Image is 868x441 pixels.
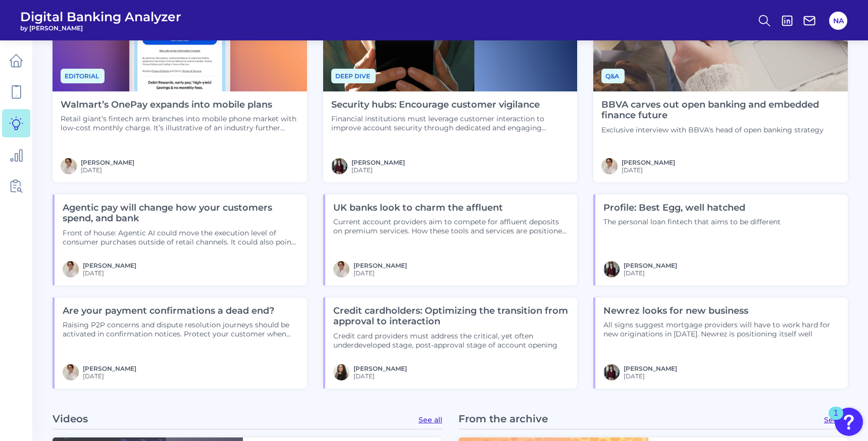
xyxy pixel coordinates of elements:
img: MIchael McCaw [61,158,77,174]
h4: Walmart’s OnePay expands into mobile plans [61,100,299,111]
span: by [PERSON_NAME] [20,24,181,32]
p: Financial institutions must leverage customer interaction to improve account security through ded... [331,114,570,132]
img: Image.jpg [333,364,349,380]
button: Open Resource Center, 1 new notification [835,408,863,436]
h4: Agentic pay will change how your customers spend, and bank [63,203,299,224]
h4: Newrez looks for new business [603,306,840,317]
p: Videos [53,413,88,425]
a: [PERSON_NAME] [351,159,405,166]
span: [DATE] [624,269,677,277]
p: Raising P2P concerns and dispute resolution journeys should be activated in confirmation notices.... [63,320,299,338]
span: Editorial [61,69,105,83]
img: RNFetchBlobTmp_0b8yx2vy2p867rz195sbp4h.png [603,364,620,380]
img: RNFetchBlobTmp_0b8yx2vy2p867rz195sbp4h.png [603,261,620,277]
span: [DATE] [83,269,136,277]
a: [PERSON_NAME] [624,262,677,269]
a: Editorial [61,71,105,80]
a: [PERSON_NAME] [83,262,136,269]
a: [PERSON_NAME] [624,365,677,372]
p: The personal loan fintech that aims to be different [603,217,781,226]
a: [PERSON_NAME] [353,262,407,269]
a: [PERSON_NAME] [83,365,136,372]
span: [DATE] [624,372,677,380]
p: Retail giant’s fintech arm branches into mobile phone market with low-cost monthly charge. It’s i... [61,114,299,132]
p: From the archive [458,413,548,425]
button: NA [829,12,847,30]
div: 1 [834,413,838,426]
span: Q&A [601,69,625,83]
p: Exclusive interview with BBVA's head of open banking strategy [601,125,840,134]
span: [DATE] [81,166,134,174]
h4: Security hubs: Encourage customer vigilance [331,100,570,111]
a: See all [419,415,442,424]
a: See all [824,415,848,424]
span: [DATE] [351,166,405,174]
span: [DATE] [353,372,407,380]
p: Current account providers aim to compete for affluent deposits on premium services. How these too... [333,217,570,235]
h4: Credit cardholders: Optimizing the transition from approval to interaction [333,306,570,327]
img: RNFetchBlobTmp_0b8yx2vy2p867rz195sbp4h.png [331,158,347,174]
h4: BBVA carves out open banking and embedded finance future [601,100,840,121]
img: MIchael McCaw [63,364,79,380]
a: Deep dive [331,71,376,80]
a: [PERSON_NAME] [622,159,675,166]
span: [DATE] [353,269,407,277]
h4: UK banks look to charm the affluent [333,203,570,214]
h4: Profile: Best Egg, well hatched [603,203,781,214]
img: MIchael McCaw [601,158,618,174]
a: [PERSON_NAME] [353,365,407,372]
span: Deep dive [331,69,376,83]
p: Front of house: Agentic AI could move the execution level of consumer purchases outside of retail... [63,228,299,247]
span: [DATE] [622,166,675,174]
span: Digital Banking Analyzer [20,9,181,24]
p: All signs suggest mortgage providers will have to work hard for new originations in [DATE]. Newre... [603,320,840,338]
p: Credit card providers must address the critical, yet often underdeveloped stage, post-approval st... [333,331,570,350]
img: MIchael McCaw [333,261,349,277]
span: [DATE] [83,372,136,380]
img: MIchael McCaw [63,261,79,277]
a: Q&A [601,71,625,80]
a: [PERSON_NAME] [81,159,134,166]
h4: Are your payment confirmations a dead end? [63,306,299,317]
